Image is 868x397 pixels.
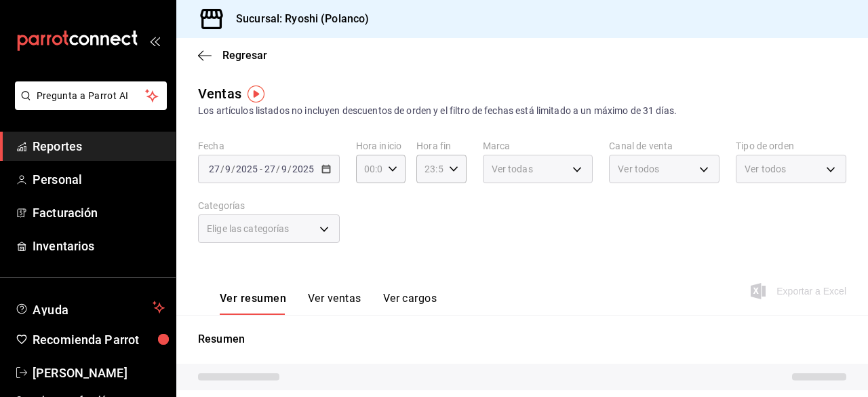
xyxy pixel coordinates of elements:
[356,141,406,151] label: Hora inicio
[15,81,167,110] button: Pregunta a Parrot AI
[745,162,786,176] span: Ver todos
[198,201,340,210] label: Categorías
[416,141,466,151] label: Hora fin
[281,164,288,174] input: --
[308,292,361,315] button: Ver ventas
[248,86,264,102] img: Tooltip marker
[276,164,280,174] span: /
[220,292,286,315] button: Ver resumen
[33,364,165,382] span: [PERSON_NAME]
[224,164,231,174] input: --
[609,141,719,151] label: Canal de venta
[618,162,659,176] span: Ver todos
[33,170,165,189] span: Personal
[33,137,165,155] span: Reportes
[264,164,276,174] input: --
[220,292,437,315] div: navigation tabs
[198,49,267,62] button: Regresar
[492,162,533,176] span: Ver todas
[383,292,437,315] button: Ver cargos
[225,11,369,27] h3: Sucursal: Ryoshi (Polanco)
[33,330,165,349] span: Recomienda Parrot
[231,164,235,174] span: /
[198,104,846,118] div: Los artículos listados no incluyen descuentos de orden y el filtro de fechas está limitado a un m...
[33,204,165,222] span: Facturación
[33,299,147,316] span: Ayuda
[149,35,160,46] button: open_drawer_menu
[33,237,165,255] span: Inventarios
[736,141,846,151] label: Tipo de orden
[37,89,146,103] span: Pregunta a Parrot AI
[292,164,315,174] input: ----
[288,164,292,174] span: /
[198,331,846,347] p: Resumen
[220,164,224,174] span: /
[198,83,241,104] div: Ventas
[483,141,593,151] label: Marca
[198,141,340,151] label: Fecha
[208,164,220,174] input: --
[260,164,262,174] span: -
[235,164,258,174] input: ----
[9,98,167,113] a: Pregunta a Parrot AI
[222,49,267,62] span: Regresar
[207,222,290,235] span: Elige las categorías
